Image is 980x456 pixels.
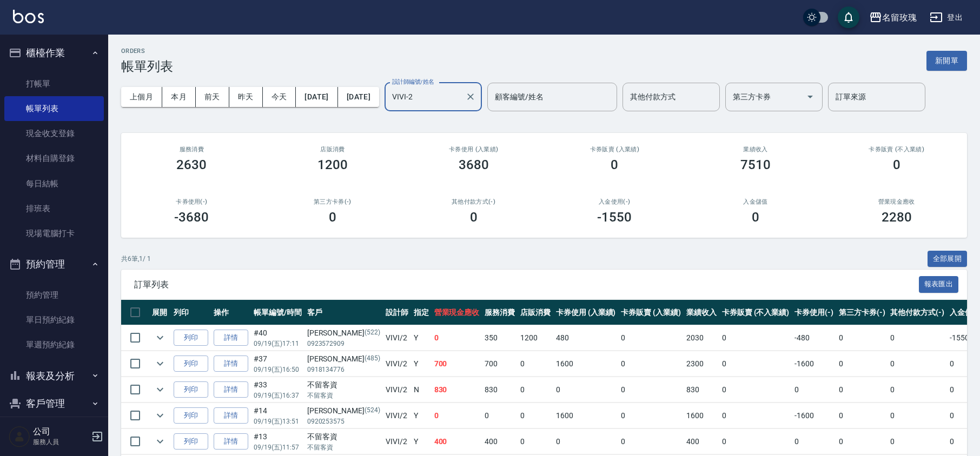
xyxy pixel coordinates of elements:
[482,325,518,351] td: 350
[13,10,44,23] img: Logo
[229,87,263,107] button: 昨天
[174,330,208,346] button: 列印
[174,381,208,398] button: 列印
[459,157,489,172] h3: 3680
[888,403,947,428] td: 0
[411,429,432,454] td: Y
[307,417,380,426] p: 0920253575
[919,279,959,289] a: 報表匯出
[836,377,888,403] td: 0
[383,377,411,403] td: VIVI /2
[698,146,813,153] h2: 業績收入
[618,429,684,454] td: 0
[611,157,618,172] h3: 0
[174,407,208,424] button: 列印
[416,146,531,153] h2: 卡券使用 (入業績)
[33,426,88,437] h5: 公司
[719,377,792,403] td: 0
[152,356,168,372] button: expand row
[214,433,248,450] a: 詳情
[792,351,836,377] td: -1600
[383,429,411,454] td: VIVI /2
[251,429,304,454] td: #13
[553,325,619,351] td: 480
[432,429,482,454] td: 400
[482,403,518,428] td: 0
[33,437,88,447] p: 服務人員
[134,146,249,153] h3: 服務消費
[792,325,836,351] td: -480
[411,325,432,351] td: Y
[149,300,171,325] th: 展開
[411,351,432,377] td: Y
[698,198,813,205] h2: 入金儲值
[214,356,248,372] a: 詳情
[684,429,719,454] td: 400
[518,429,553,454] td: 0
[365,327,380,339] p: (522)
[719,403,792,428] td: 0
[174,356,208,372] button: 列印
[557,198,672,205] h2: 入金使用(-)
[865,6,921,29] button: 名留玫瑰
[553,351,619,377] td: 1600
[618,325,684,351] td: 0
[719,351,792,377] td: 0
[4,250,104,278] button: 預約管理
[162,87,196,107] button: 本月
[882,210,912,225] h3: 2280
[254,391,302,400] p: 09/19 (五) 16:37
[275,146,390,153] h2: 店販消費
[719,325,792,351] td: 0
[307,353,380,365] div: [PERSON_NAME]
[211,300,251,325] th: 操作
[518,377,553,403] td: 0
[176,157,207,172] h3: 2630
[263,87,296,107] button: 今天
[888,325,947,351] td: 0
[882,11,917,24] div: 名留玫瑰
[553,377,619,403] td: 0
[893,157,900,172] h3: 0
[684,403,719,428] td: 1600
[329,210,336,225] h3: 0
[251,300,304,325] th: 帳單編號/時間
[152,407,168,424] button: expand row
[4,146,104,171] a: 材料自購登錄
[254,365,302,374] p: 09/19 (五) 16:50
[251,403,304,428] td: #14
[307,431,380,442] div: 不留客資
[121,48,173,55] h2: ORDERS
[792,403,836,428] td: -1600
[275,198,390,205] h2: 第三方卡券(-)
[365,353,380,365] p: (485)
[518,325,553,351] td: 1200
[383,351,411,377] td: VIVI /2
[121,87,162,107] button: 上個月
[740,157,771,172] h3: 7510
[553,300,619,325] th: 卡券使用 (入業績)
[307,365,380,374] p: 0918134776
[597,210,632,225] h3: -1550
[836,300,888,325] th: 第三方卡券(-)
[383,403,411,428] td: VIVI /2
[254,417,302,426] p: 09/19 (五) 13:51
[4,283,104,307] a: 預約管理
[836,325,888,351] td: 0
[432,325,482,351] td: 0
[4,362,104,390] button: 報表及分析
[482,351,518,377] td: 700
[684,377,719,403] td: 830
[4,332,104,357] a: 單週預約紀錄
[792,377,836,403] td: 0
[838,6,859,28] button: save
[928,251,968,267] button: 全部展開
[684,351,719,377] td: 2300
[411,300,432,325] th: 指定
[836,403,888,428] td: 0
[254,442,302,452] p: 09/19 (五) 11:57
[925,8,967,28] button: 登出
[307,379,380,391] div: 不留客資
[618,300,684,325] th: 卡券販賣 (入業績)
[411,377,432,403] td: N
